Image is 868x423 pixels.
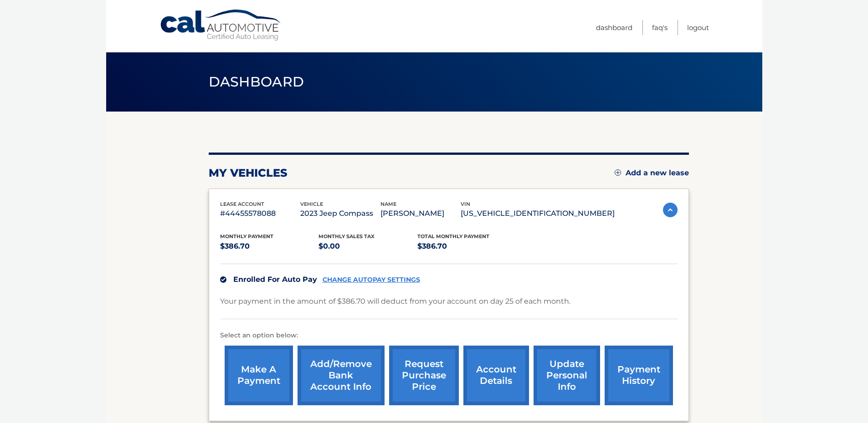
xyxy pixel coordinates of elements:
p: 2023 Jeep Compass [300,207,380,220]
a: Add/Remove bank account info [298,346,385,405]
span: Dashboard [209,73,304,90]
span: lease account [220,201,264,207]
span: name [380,201,396,207]
a: update personal info [534,346,600,405]
img: check.svg [220,276,226,283]
span: Monthly sales Tax [318,233,375,240]
p: Your payment in the amount of $386.70 will deduct from your account on day 25 of each month. [220,295,570,308]
p: [PERSON_NAME] [380,207,461,220]
a: request purchase price [389,346,459,405]
a: Logout [687,20,709,35]
p: $386.70 [417,240,516,253]
a: Add a new lease [615,168,689,178]
span: Monthly Payment [220,233,273,240]
span: vehicle [300,201,323,207]
a: Cal Automotive [159,9,282,41]
a: CHANGE AUTOPAY SETTINGS [323,276,420,284]
img: add.svg [615,169,621,176]
span: Enrolled For Auto Pay [233,275,317,284]
span: Total Monthly Payment [417,233,489,240]
h2: my vehicles [209,166,288,180]
p: #44455578088 [220,207,300,220]
span: vin [461,201,470,207]
p: [US_VEHICLE_IDENTIFICATION_NUMBER] [461,207,615,220]
p: $0.00 [318,240,417,253]
p: Select an option below: [220,330,678,341]
p: $386.70 [220,240,319,253]
a: payment history [605,346,673,405]
a: make a payment [225,346,293,405]
a: FAQ's [652,20,668,35]
a: Dashboard [596,20,632,35]
a: account details [463,346,529,405]
img: accordion-active.svg [663,203,678,217]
